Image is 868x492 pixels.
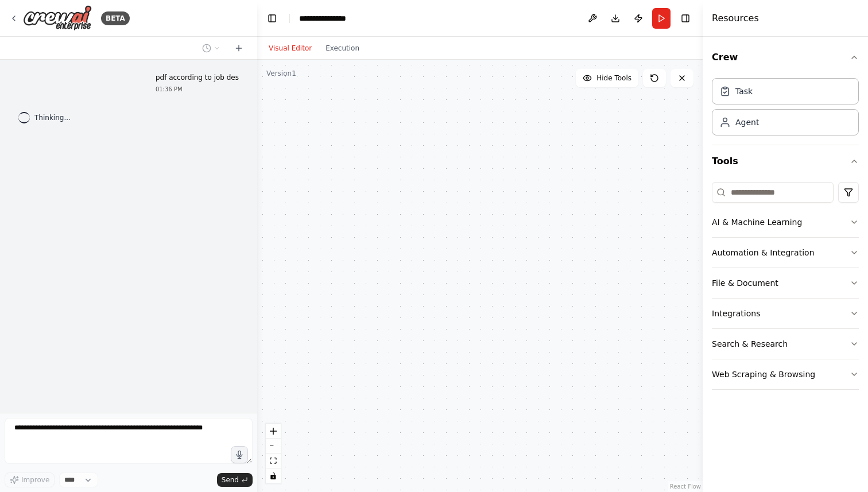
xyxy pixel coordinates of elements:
span: Send [222,475,239,485]
span: Hide Tools [596,73,631,83]
button: Search & Research [712,329,859,359]
span: Thinking... [34,113,71,122]
a: React Flow attribution [670,483,701,490]
button: Hide right sidebar [677,10,693,26]
button: Visual Editor [262,41,319,55]
img: Logo [23,5,92,31]
button: Web Scraping & Browsing [712,359,859,389]
button: Automation & Integration [712,238,859,268]
p: pdf according to job des [156,73,239,83]
button: Click to speak your automation idea [231,446,248,463]
button: zoom out [266,439,281,454]
div: React Flow controls [266,424,281,483]
button: fit view [266,454,281,468]
button: zoom in [266,424,281,439]
div: Agent [735,117,759,128]
button: toggle interactivity [266,468,281,483]
button: Integrations [712,299,859,328]
button: Hide left sidebar [264,10,280,26]
div: 01:36 PM [156,85,239,94]
div: Crew [712,73,859,145]
button: AI & Machine Learning [712,207,859,237]
button: Improve [5,472,55,487]
nav: breadcrumb [299,13,358,24]
div: Version 1 [266,69,296,78]
button: Start a new chat [230,41,248,55]
span: Improve [21,475,49,485]
div: Task [735,86,753,97]
button: Execution [319,41,366,55]
button: Switch to previous chat [197,41,225,55]
div: BETA [101,11,130,25]
div: Tools [712,177,859,399]
button: Send [217,473,253,487]
h4: Resources [712,11,759,25]
button: Tools [712,145,859,177]
button: Hide Tools [576,69,638,87]
button: File & Document [712,268,859,298]
button: Crew [712,41,859,73]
